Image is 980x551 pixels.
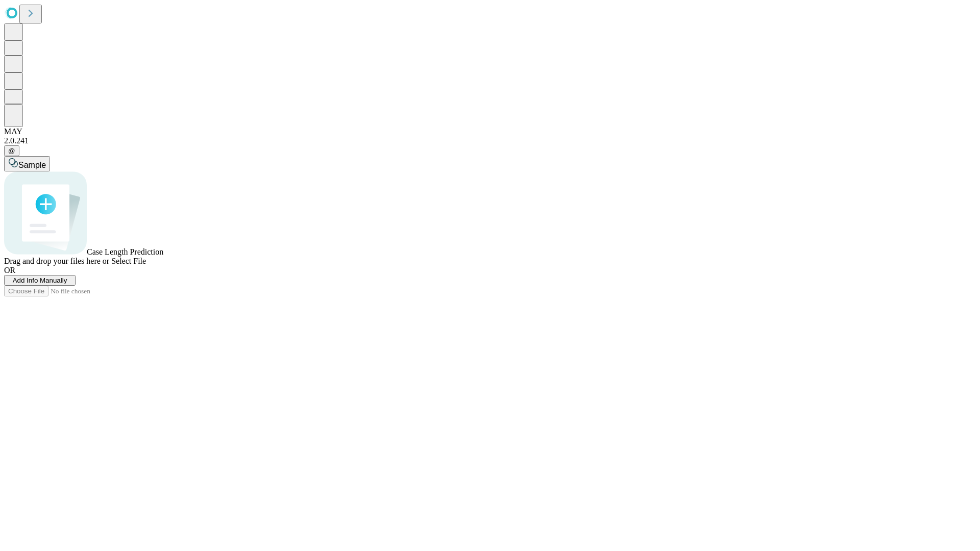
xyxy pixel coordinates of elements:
div: MAY [4,127,976,136]
button: @ [4,145,19,156]
span: OR [4,266,15,274]
button: Sample [4,156,50,171]
span: Case Length Prediction [87,247,163,256]
span: Drag and drop your files here or [4,257,109,265]
span: Select File [111,257,146,265]
span: Add Info Manually [13,277,67,284]
span: Sample [18,161,46,169]
span: @ [8,147,15,155]
button: Add Info Manually [4,275,76,286]
div: 2.0.241 [4,136,976,145]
